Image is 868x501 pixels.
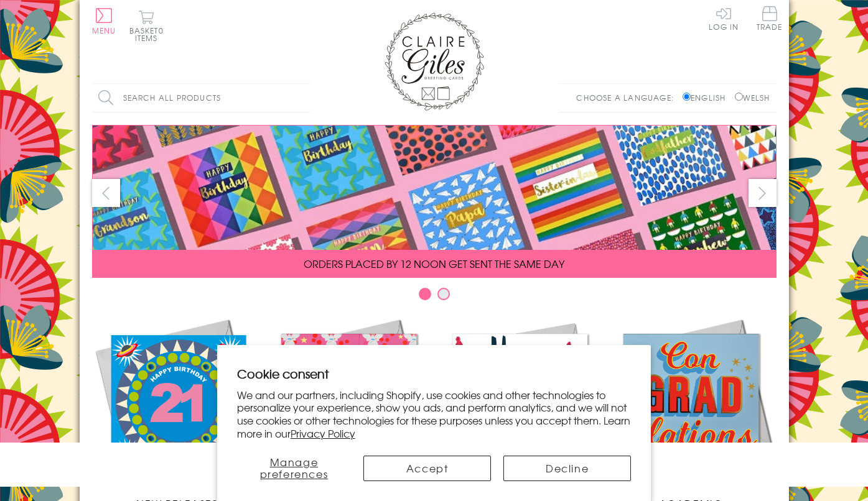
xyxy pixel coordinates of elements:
[304,256,564,271] span: ORDERS PLACED BY 12 NOON GET SENT THE SAME DAY
[297,84,310,112] input: Search
[576,92,680,103] p: Choose a language:
[735,93,743,101] input: Welsh
[260,454,329,481] span: Manage preferences
[237,388,632,440] p: We and our partners, including Shopify, use cookies and other technologies to personalize your ex...
[419,288,431,300] button: Carousel Page 1 (Current Slide)
[757,6,783,30] span: Trade
[237,365,632,382] h2: Cookie consent
[735,92,770,103] label: Welsh
[385,12,484,111] img: Claire Giles Greetings Cards
[92,84,310,112] input: Search all products
[709,6,739,30] a: Log In
[363,456,491,481] button: Accept
[757,6,783,33] a: Trade
[683,92,732,103] label: English
[437,288,450,300] button: Carousel Page 2
[683,93,691,101] input: English
[503,456,631,481] button: Decline
[135,25,164,44] span: 0 items
[291,426,355,441] a: Privacy Policy
[129,10,164,42] button: Basket0 items
[92,287,777,306] div: Carousel Pagination
[749,179,777,207] button: next
[92,25,116,36] span: Menu
[237,456,351,481] button: Manage preferences
[92,8,116,34] button: Menu
[92,179,120,207] button: prev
